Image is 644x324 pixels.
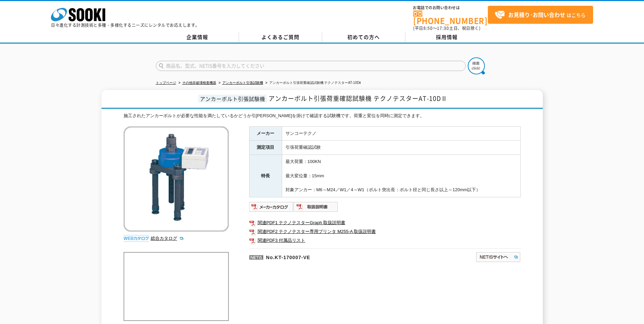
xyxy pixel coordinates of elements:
[347,33,380,41] span: 初めての方へ
[437,25,449,31] span: 17:30
[495,10,586,20] span: はこちら
[488,6,593,24] a: お見積り･お問い合わせはこちら
[156,32,239,42] a: 企業情報
[249,141,282,155] th: 測定項目
[124,112,521,120] div: 施工されたアンカーボルトが必要な性能を満たしているかどうか引[PERSON_NAME]を掛けて確認する試験機です。荷重と変位を同時に測定できます。
[413,6,488,10] span: お電話でのお問い合わせは
[156,81,176,85] a: トップページ
[51,23,200,27] p: 日々進化する計測技術と多種・多様化するニーズにレンタルでお応えします。
[468,57,485,74] img: btn_search.png
[282,141,520,155] td: 引張荷重確認試験
[124,126,229,232] img: アンカーボルト引張荷重確認試験機 テクノテスターAT-10DⅡ
[249,218,521,227] a: 関連PDF1 テクノテスターGraph 取扱説明書
[124,235,149,242] img: webカタログ
[249,201,294,212] img: メーカーカタログ
[222,81,263,85] a: アンカーボルト引張試験機
[249,236,521,245] a: 関連PDF3 付属品リスト
[249,155,282,197] th: 特長
[405,32,489,42] a: 採用情報
[198,95,267,103] span: アンカーボルト引張試験機
[182,81,216,85] a: その他非破壊検査機器
[413,11,488,24] a: [PHONE_NUMBER]
[249,248,410,265] p: No.KT-170007-VE
[322,32,405,42] a: 初めての方へ
[294,201,338,212] img: 取扱説明書
[151,236,184,241] a: 総合カタログ
[282,126,520,141] td: サンコーテクノ
[264,79,361,87] li: アンカーボルト引張荷重確認試験機 テクノテスターAT-10DⅡ
[423,25,433,31] span: 8:50
[282,155,520,197] td: 最大荷重：100KN 最大変位量：15mm 対象アンカー：M6～M24／W1／4～W1（ボルト突出長：ボルト径と同じ長さ以上～120mm以下）
[269,94,447,103] span: アンカーボルト引張荷重確認試験機 テクノテスターAT-10DⅡ
[476,252,521,263] img: NETISサイトへ
[508,11,565,19] strong: お見積り･お問い合わせ
[239,32,322,42] a: よくあるご質問
[249,227,521,236] a: 関連PDF2 テクノテスター専用プリンタ M255-A 取扱説明書
[156,61,466,71] input: 商品名、型式、NETIS番号を入力してください
[294,206,338,211] a: 取扱説明書
[249,206,294,211] a: メーカーカタログ
[413,25,480,31] span: (平日 ～ 土日、祝日除く)
[249,126,282,141] th: メーカー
